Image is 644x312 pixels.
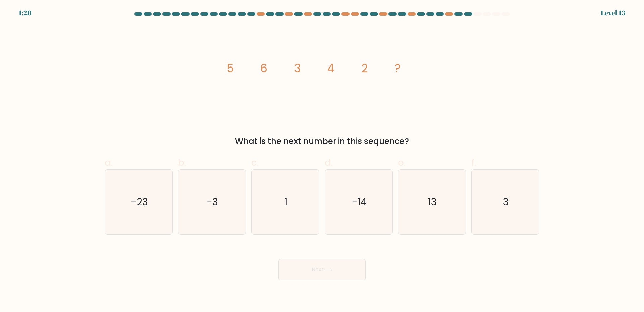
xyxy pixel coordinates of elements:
span: b. [178,156,186,169]
div: Level 13 [601,8,625,18]
text: -14 [352,195,367,209]
tspan: 2 [361,60,368,76]
text: 3 [503,195,509,209]
button: Next [278,259,366,280]
tspan: 6 [260,60,267,76]
span: c. [251,156,259,169]
text: 13 [428,195,437,209]
text: -3 [207,195,218,209]
div: What is the next number in this sequence? [109,135,535,147]
span: f. [471,156,476,169]
span: e. [398,156,406,169]
text: -23 [131,195,148,209]
span: a. [105,156,113,169]
tspan: 5 [227,60,234,76]
div: 1:28 [19,8,31,18]
tspan: 3 [294,60,301,76]
tspan: ? [395,60,401,76]
span: d. [325,156,333,169]
text: 1 [284,195,287,209]
tspan: 4 [327,60,334,76]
